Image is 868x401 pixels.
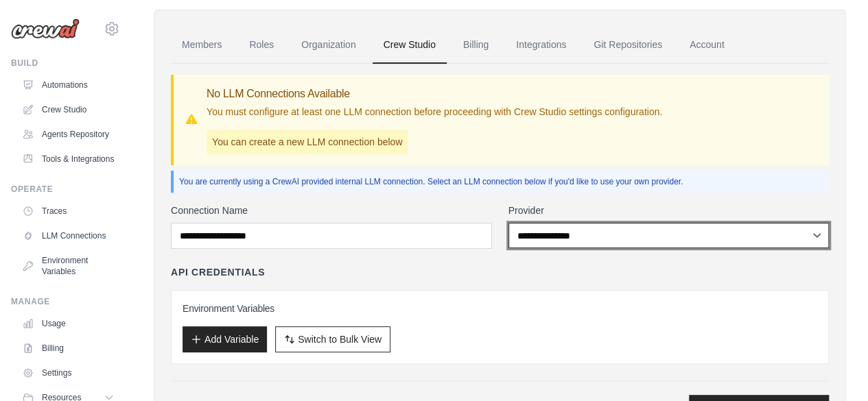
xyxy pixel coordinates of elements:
a: Settings [16,362,120,384]
div: Operate [11,184,120,195]
a: Crew Studio [373,27,447,64]
a: Billing [452,27,500,64]
a: Roles [238,27,285,64]
p: You must configure at least one LLM connection before proceeding with Crew Studio settings config... [207,105,662,119]
span: Switch to Bulk View [298,332,382,346]
a: Billing [16,337,120,359]
h4: API Credentials [171,265,265,279]
label: Connection Name [171,204,492,217]
h3: Environment Variables [183,302,817,315]
a: Organization [290,27,366,64]
h3: No LLM Connections Available [207,86,662,102]
a: Crew Studio [16,99,120,121]
p: You are currently using a CrewAI provided internal LLM connection. Select an LLM connection below... [179,176,823,187]
a: LLM Connections [16,225,120,247]
iframe: Chat Widget [799,335,868,401]
p: You can create a new LLM connection below [207,130,408,154]
label: Provider [508,204,830,217]
a: Members [171,27,233,64]
button: Switch to Bulk View [275,326,390,352]
a: Usage [16,313,120,335]
div: Manage [11,296,120,307]
a: Account [679,27,736,64]
div: Build [11,58,120,69]
a: Integrations [505,27,577,64]
a: Environment Variables [16,250,120,282]
a: Automations [16,74,120,96]
button: Add Variable [183,326,267,352]
a: Traces [16,200,120,222]
img: Logo [11,19,80,39]
a: Agents Repository [16,123,120,145]
a: Tools & Integrations [16,148,120,170]
a: Git Repositories [583,27,673,64]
